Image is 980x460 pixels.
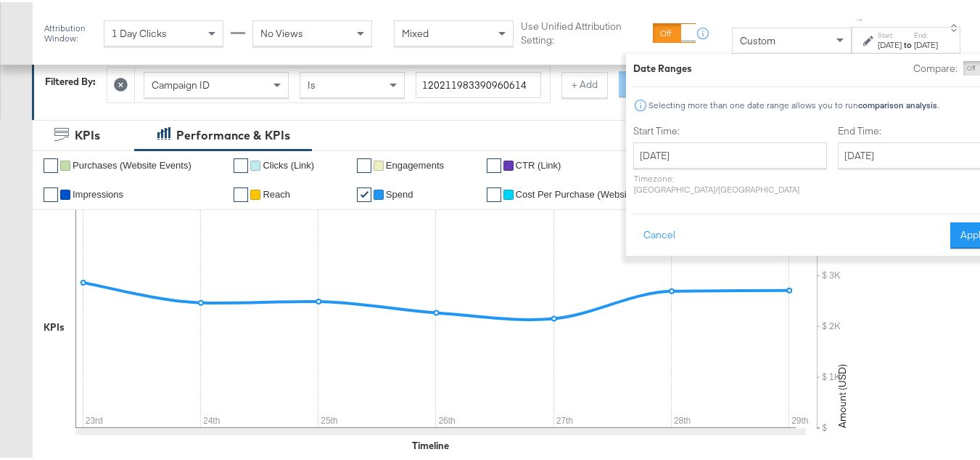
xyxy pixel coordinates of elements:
button: + Add [561,70,608,96]
a: ✔ [44,156,58,171]
span: Cost Per Purchase (Website Events) [516,187,661,198]
span: Custom [740,32,775,45]
text: Amount (USD) [836,362,849,426]
label: Use Unified Attribution Setting: [521,17,646,44]
a: ✔ [357,156,371,171]
a: ✔ [357,185,371,200]
label: Compare: [913,60,958,73]
span: Reach [263,187,290,198]
a: ✔ [44,185,58,200]
a: ✔ [487,185,501,200]
button: Cancel [633,220,685,246]
label: Start Time: [633,122,827,136]
div: Date Ranges [633,60,692,73]
span: Clicks (Link) [263,158,314,169]
div: Performance & KPIs [176,125,290,142]
span: Is [308,76,316,89]
span: Impressions [73,187,123,198]
div: [DATE] [878,37,902,49]
span: Spend [386,187,413,198]
div: KPIs [75,125,100,142]
span: Mixed [402,25,429,38]
span: Campaign ID [152,76,210,89]
div: Attribution Window: [44,21,96,41]
div: Timeline [412,437,449,451]
div: Selecting more than one date range allows you to run . [648,98,939,108]
label: End: [914,28,938,38]
a: ✔ [234,156,248,171]
div: Filtered By: [45,73,96,86]
span: 1 Day Clicks [112,25,167,38]
span: ↑ [853,15,867,20]
strong: to [902,37,914,48]
span: Engagements [386,158,444,169]
a: ✔ [234,185,248,200]
input: Enter a search term [416,70,541,97]
div: KPIs [44,318,65,332]
span: CTR (Link) [516,158,561,169]
span: No Views [260,25,303,38]
label: Start: [878,28,902,38]
strong: comparison analysis [858,97,937,108]
span: Purchases (Website Events) [73,158,192,169]
p: Timezone: [GEOGRAPHIC_DATA]/[GEOGRAPHIC_DATA] [633,171,827,193]
a: ✔ [487,156,501,171]
div: [DATE] [914,37,938,49]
